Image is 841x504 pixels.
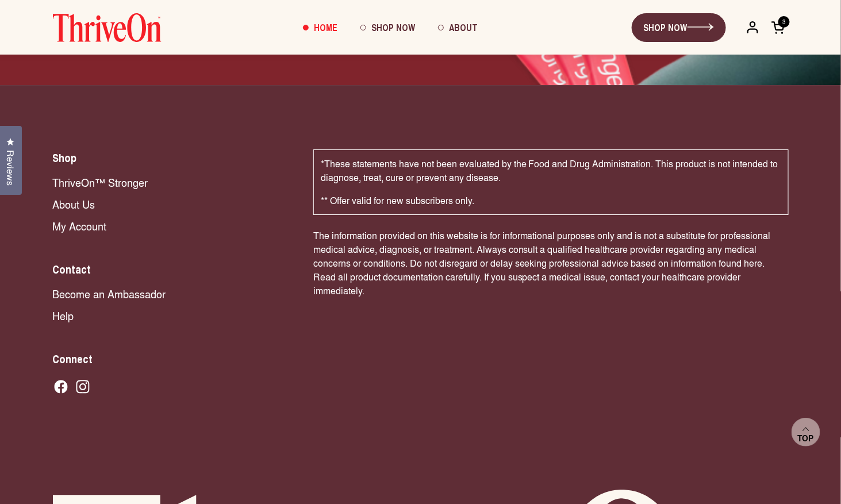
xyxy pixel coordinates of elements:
[53,308,290,323] a: Help
[314,21,337,34] span: Home
[53,351,290,367] h2: Connect
[321,157,781,184] p: *These statements have not been evaluated by the Food and Drug Administration. This product is no...
[427,12,489,43] a: About
[449,21,478,34] span: About
[371,21,415,34] span: Shop Now
[53,149,290,166] h2: Shop
[53,218,290,233] a: My Account
[313,229,789,298] p: The information provided on this website is for informational purposes only and is not a substitu...
[291,12,349,43] a: Home
[53,261,290,277] h2: Contact
[3,150,18,186] span: Reviews
[53,175,290,190] a: ThriveOn™ Stronger
[349,12,427,43] a: Shop Now
[53,286,290,301] a: Become an Ambassador
[321,194,781,207] p: ** Offer valid for new subscribers only.
[53,197,290,211] a: About Us
[798,433,814,444] span: Top
[632,13,726,42] a: SHOP NOW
